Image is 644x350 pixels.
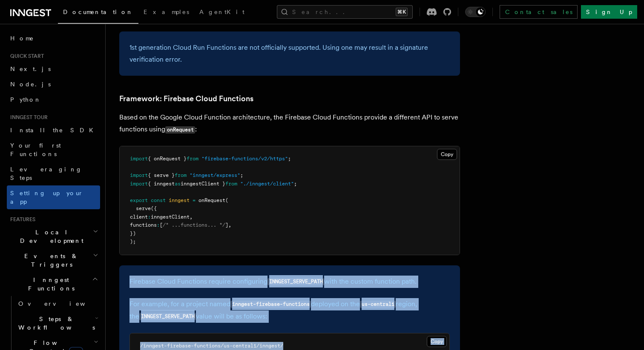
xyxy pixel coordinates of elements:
[140,343,283,349] code: /inngest-firebase-functions/us-central1/inngest/
[225,181,237,187] span: from
[7,114,48,121] span: Inngest tour
[199,9,244,15] span: AgentKit
[160,222,163,228] span: [
[7,138,100,162] a: Your first Functions
[10,190,83,205] span: Setting up your app
[181,181,225,187] span: inngestClient }
[465,7,486,17] button: Toggle dark mode
[148,156,187,162] span: { onRequest }
[7,225,100,248] button: Local Development
[130,222,157,228] span: functions
[225,222,228,228] span: ]
[225,197,228,203] span: (
[7,185,100,209] a: Setting up your app
[18,300,106,307] span: Overview
[437,149,457,160] button: Copy
[130,239,136,245] span: );
[130,214,148,220] span: client
[187,156,198,162] span: from
[151,214,190,220] span: inngestClient
[10,127,98,134] span: Install the SDK
[193,197,195,203] span: =
[130,172,148,178] span: import
[294,181,297,187] span: ;
[10,166,82,181] span: Leveraging Steps
[151,205,157,211] span: ({
[15,315,95,332] span: Steps & Workflows
[288,156,291,162] span: ;
[360,301,396,308] code: us-central1
[10,81,51,88] span: Node.js
[7,31,100,46] a: Home
[7,272,100,296] button: Inngest Functions
[7,276,92,293] span: Inngest Functions
[129,42,450,65] p: 1st generation Cloud Run Functions are not officially supported. Using one may result in a signat...
[148,181,175,187] span: { inngest
[165,126,195,134] code: onRequest
[175,172,187,178] span: from
[267,278,324,285] code: INNGEST_SERVE_PATH
[500,5,578,19] a: Contact sales
[130,181,148,187] span: import
[10,34,34,43] span: Home
[7,122,100,138] a: Install the SDK
[129,298,450,323] p: For example, for a project named deployed on the region, the value will be as follows:
[240,172,243,178] span: ;
[15,296,100,311] a: Overview
[148,172,175,178] span: { serve }
[144,9,189,15] span: Examples
[228,222,231,228] span: ,
[7,92,100,107] a: Python
[190,214,193,220] span: ,
[129,276,450,288] p: Firebase Cloud Functions require configuring with the custom function path.
[10,142,61,157] span: Your first Functions
[7,252,93,269] span: Events & Triggers
[119,93,253,105] a: Framework: Firebase Cloud Functions
[119,111,460,136] p: Based on the Google Cloud Function architecture, the Firebase Cloud Functions provide a different...
[136,205,151,211] span: serve
[581,5,637,19] a: Sign Up
[130,197,148,203] span: export
[10,96,41,103] span: Python
[130,156,148,162] span: import
[277,5,413,19] button: Search...⌘K
[7,162,100,185] a: Leveraging Steps
[139,313,196,320] code: INNGEST_SERVE_PATH
[7,53,44,60] span: Quick start
[151,197,166,203] span: const
[194,3,250,23] a: AgentKit
[130,230,136,236] span: })
[10,65,51,72] span: Next.js
[148,214,151,220] span: :
[7,77,100,92] a: Node.js
[190,172,240,178] span: "inngest/express"
[169,197,190,203] span: inngest
[175,181,181,187] span: as
[427,336,447,347] button: Copy
[7,248,100,272] button: Events & Triggers
[63,9,133,15] span: Documentation
[201,156,288,162] span: "firebase-functions/v2/https"
[157,222,160,228] span: :
[230,301,311,308] code: inngest-firebase-functions
[15,311,100,335] button: Steps & Workflows
[198,197,225,203] span: onRequest
[7,216,35,223] span: Features
[138,3,194,23] a: Examples
[7,228,93,245] span: Local Development
[163,222,225,228] span: /* ...functions... */
[396,8,408,16] kbd: ⌘K
[240,181,294,187] span: "./inngest/client"
[7,61,100,77] a: Next.js
[58,3,138,24] a: Documentation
